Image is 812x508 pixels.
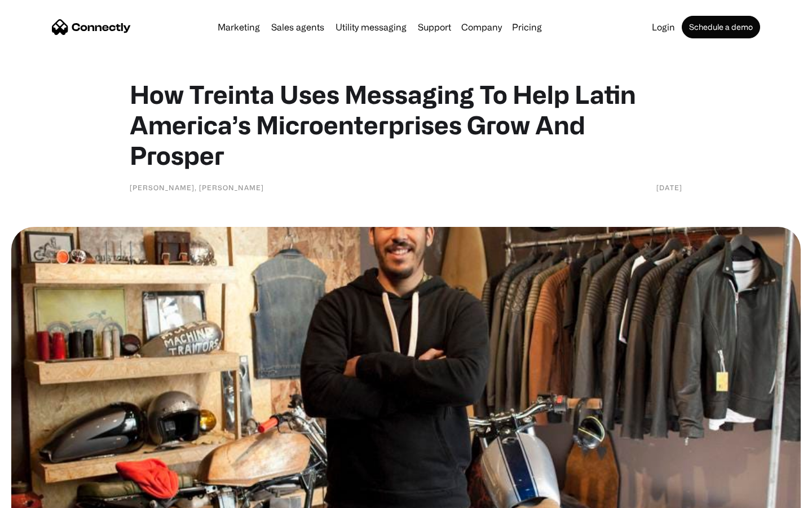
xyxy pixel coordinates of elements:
a: Sales agents [267,23,329,32]
div: Company [461,19,502,35]
a: home [52,19,131,36]
div: Company [458,19,505,35]
a: Support [413,23,456,32]
a: Pricing [507,23,546,32]
h1: How Treinta Uses Messaging To Help Latin America’s Microenterprises Grow And Prosper [130,79,682,170]
a: Schedule a demo [682,16,760,38]
a: Marketing [213,23,264,32]
div: [DATE] [656,182,682,193]
aside: Language selected: English [11,488,68,504]
a: Login [647,23,679,32]
a: Utility messaging [331,23,411,32]
div: [PERSON_NAME], [PERSON_NAME] [130,182,264,193]
ul: Language list [23,488,68,504]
